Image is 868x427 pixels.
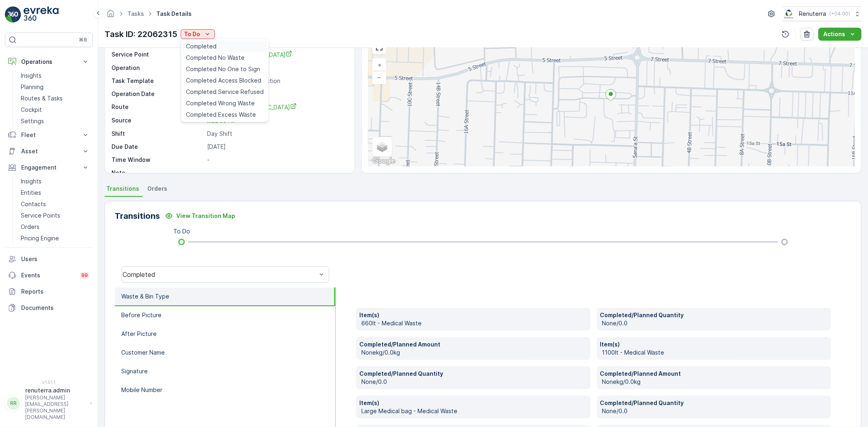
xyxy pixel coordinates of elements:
p: Contacts [21,200,46,208]
p: Completed/Planned Quantity [359,370,587,378]
button: RRrenuterra.admin[PERSON_NAME][EMAIL_ADDRESS][PERSON_NAME][DOMAIN_NAME] [5,386,93,420]
p: 99 [81,272,88,279]
p: Insights [21,72,42,80]
p: Waste & Bin Type [121,292,169,301]
a: Events99 [5,267,93,283]
a: Insights [17,176,93,187]
p: Reports [21,288,90,296]
span: Completed No One to Sign [186,65,260,73]
span: Orders [147,185,167,193]
p: Insights [21,177,42,185]
img: Screenshot_2024-07-26_at_13.33.01.png [783,9,796,18]
span: Completed Access Blocked [186,76,261,85]
div: RR [7,397,20,410]
a: Reports [5,283,93,300]
button: Engagement [5,159,93,176]
button: View Transition Map [160,209,240,222]
span: Completed [186,42,216,50]
p: Before Picture [121,311,162,319]
p: Medical - Waste Collection [207,77,346,85]
span: Completed No Waste [186,54,245,62]
p: Customer Name [121,349,165,357]
p: Routes & Tasks [21,94,63,102]
img: Google [370,156,397,166]
p: Operation Date [112,90,204,98]
p: Service Points [21,211,60,220]
span: Completed Service Refused [186,88,264,96]
span: + [378,61,381,68]
p: [DATE] [207,90,346,98]
img: logo [5,7,21,23]
ul: To Do [181,39,269,122]
p: View Transition Map [176,212,235,220]
span: Transitions [106,185,139,193]
p: Task Template [112,77,204,85]
p: Documents [21,304,90,312]
p: Planning [21,83,44,91]
p: Renuterra [799,10,826,18]
p: Completed/Planned Amount [359,340,587,349]
span: Completed Excess Waste [186,111,256,119]
a: Tasks [127,10,144,17]
button: Fleet [5,127,93,143]
p: Engagement [21,163,77,172]
p: Due Date [112,143,204,151]
a: Users [5,251,93,267]
button: Actions [818,28,861,41]
a: Contacts [17,198,93,210]
p: Service Point [112,50,204,59]
p: Time Window [112,156,204,164]
p: Shift [112,130,204,138]
a: Service Points [17,210,93,221]
p: Mobile Number [121,386,162,394]
p: Note [112,169,204,177]
a: Dulsco-Ras Al Khor [207,50,346,59]
a: Pricing Engine [17,233,93,244]
a: MED001 [207,116,346,125]
p: renuterra.admin [25,386,86,394]
a: Cockpit [17,104,93,115]
p: None/0.0 [602,319,828,327]
a: Layers [373,138,391,156]
p: - [207,169,346,177]
a: Homepage [106,12,115,19]
p: Nonekg/0.0kg [361,349,587,357]
a: Open this area in Google Maps (opens a new window) [370,156,397,166]
a: Zoom Out [373,71,385,83]
button: Renuterra(+04:00) [783,7,861,21]
p: Large Medical bag - Medical Waste [361,407,587,415]
p: Signature [121,367,148,375]
a: Insights [17,70,93,81]
span: v 1.51.1 [5,380,93,385]
p: ⌘B [79,37,87,43]
a: Routes & Tasks [17,93,93,104]
p: Fleet [21,131,77,139]
button: Operations [5,54,93,70]
p: - [207,156,346,164]
p: Item(s) [359,311,587,319]
p: [DATE] [207,143,346,151]
p: To Do [184,30,200,38]
p: Settings [21,117,44,125]
p: Pricing Engine [21,234,59,242]
p: Task ID: 22062315 [105,28,177,40]
p: Users [21,255,90,263]
span: Completed Wrong Waste [186,99,255,107]
p: None/0.0 [361,378,587,386]
a: Zoom In [373,59,385,71]
p: Item(s) [600,340,828,349]
p: Nonekg/0.0kg [602,378,828,386]
a: Orders [17,221,93,233]
span: Task Details [155,10,193,18]
a: Planning [17,81,93,93]
p: Operations [21,58,77,66]
p: Operation [112,64,204,72]
p: [PERSON_NAME][EMAIL_ADDRESS][PERSON_NAME][DOMAIN_NAME] [25,394,86,420]
p: Cockpit [21,106,42,114]
div: Completed [122,271,317,278]
p: Actions [823,30,845,38]
p: Completed/Planned Quantity [600,399,828,407]
a: DMED01-Khawaneej Yard [207,103,346,111]
p: 1100lt - Medical Waste [602,349,828,357]
a: Settings [17,115,93,127]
